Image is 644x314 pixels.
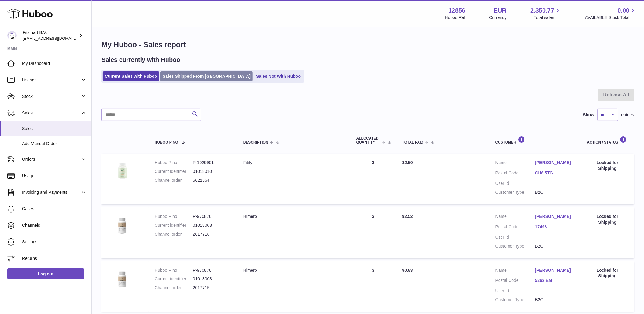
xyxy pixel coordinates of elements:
span: 82.50 [402,160,413,165]
span: 92.52 [402,214,413,219]
dt: Huboo P no [155,267,193,273]
a: 17498 [535,224,575,230]
dt: User Id [495,181,535,186]
dd: 01018003 [193,276,231,282]
dt: Postal Code [495,278,535,285]
a: Sales Shipped From [GEOGRAPHIC_DATA] [160,71,253,81]
dt: Customer Type [495,297,535,303]
div: Locked for Shipping [587,267,628,279]
div: Himero [243,214,344,219]
span: 90.83 [402,268,413,273]
div: Huboo Ref [445,15,466,21]
dd: P-1029901 [193,160,231,166]
div: Currency [489,15,507,21]
span: Sales [22,110,80,116]
div: Fitsmart B.V. [23,30,78,41]
dt: Customer Type [495,189,535,195]
span: AVAILABLE Stock Total [585,15,637,21]
dd: 2017715 [193,285,231,291]
a: Log out [7,268,84,279]
td: 3 [350,154,396,204]
dt: Name [495,160,535,167]
a: [PERSON_NAME] [535,214,575,219]
dt: Channel order [155,231,193,237]
dd: P-970876 [193,267,231,273]
dd: B2C [535,189,575,195]
dt: Channel order [155,285,193,291]
dd: B2C [535,297,575,303]
span: Huboo P no [155,140,178,144]
strong: EUR [494,6,506,15]
span: Channels [22,222,87,228]
div: Action / Status [587,136,628,144]
div: Fitify [243,160,344,166]
dt: User Id [495,234,535,240]
dt: Postal Code [495,170,535,178]
dd: 2017716 [193,231,231,237]
dt: Postal Code [495,224,535,231]
a: 5262 EM [535,278,575,283]
span: Orders [22,156,80,162]
a: [PERSON_NAME] [535,267,575,273]
img: internalAdmin-12856@internal.huboo.com [7,31,17,40]
dt: Channel order [155,178,193,183]
dd: 5022564 [193,178,231,183]
span: Total paid [402,140,424,144]
td: 3 [350,207,396,258]
span: My Dashboard [22,61,87,66]
span: [EMAIL_ADDRESS][DOMAIN_NAME] [23,36,90,41]
div: Locked for Shipping [587,214,628,225]
div: Himero [243,267,344,273]
strong: 12856 [448,6,466,15]
span: Usage [22,173,87,179]
span: 0.00 [618,6,630,15]
td: 3 [350,261,396,312]
h1: My Huboo - Sales report [101,40,634,50]
span: Total sales [534,15,561,21]
span: Sales [22,126,87,132]
dt: Name [495,267,535,275]
dd: P-970876 [193,214,231,219]
dt: Current identifier [155,222,193,228]
a: 0.00 AVAILABLE Stock Total [585,6,637,21]
dt: Name [495,214,535,221]
a: Current Sales with Huboo [103,71,159,81]
span: Listings [22,77,80,83]
dt: User Id [495,288,535,294]
span: Invoicing and Payments [22,189,80,195]
dt: Current identifier [155,276,193,282]
a: [PERSON_NAME] [535,160,575,166]
img: 128561711358723.png [108,267,138,290]
span: Stock [22,94,80,99]
label: Show [583,112,594,118]
a: Sales Not With Huboo [254,71,303,81]
span: Returns [22,256,87,261]
dd: 01018010 [193,169,231,174]
dt: Customer Type [495,243,535,249]
a: 2,350.77 Total sales [531,6,561,21]
div: Locked for Shipping [587,160,628,171]
dd: 01018003 [193,222,231,228]
img: 128561739542540.png [108,160,138,181]
span: Add Manual Order [22,141,87,147]
span: Description [243,140,268,144]
img: 128561711358723.png [108,214,138,236]
a: CH6 5TG [535,170,575,176]
dt: Huboo P no [155,160,193,166]
span: Cases [22,206,87,212]
span: entries [621,112,634,118]
dt: Huboo P no [155,214,193,219]
h2: Sales currently with Huboo [101,56,180,64]
span: ALLOCATED Quantity [356,136,381,144]
dt: Current identifier [155,169,193,174]
dd: B2C [535,243,575,249]
span: Settings [22,239,87,245]
span: 2,350.77 [531,6,554,15]
div: Customer [495,136,575,144]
